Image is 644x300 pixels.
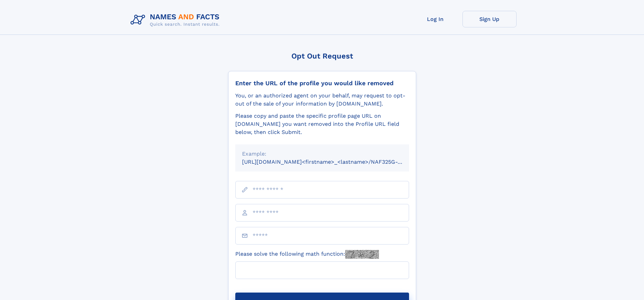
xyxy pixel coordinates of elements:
[408,11,462,27] a: Log In
[235,79,409,87] div: Enter the URL of the profile you would like removed
[462,11,517,27] a: Sign Up
[128,11,225,29] img: Logo Names and Facts
[235,92,409,108] div: You, or an authorized agent on your behalf, may request to opt-out of the sale of your informatio...
[242,150,402,158] div: Example:
[235,112,409,136] div: Please copy and paste the specific profile page URL on [DOMAIN_NAME] you want removed into the Pr...
[235,250,379,259] label: Please solve the following math function:
[228,52,416,60] div: Opt Out Request
[242,159,422,165] small: [URL][DOMAIN_NAME]<firstname>_<lastname>/NAF325G-xxxxxxxx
